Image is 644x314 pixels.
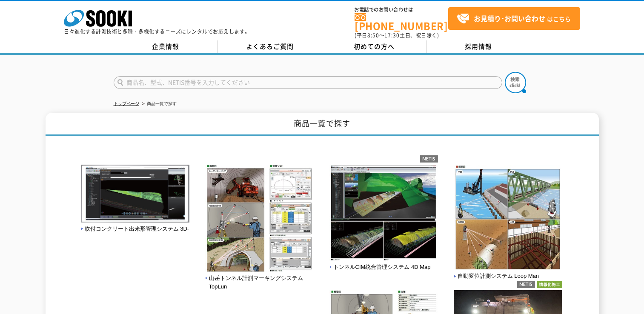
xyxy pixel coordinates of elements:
span: (平日 ～ 土日、祝日除く) [355,31,439,39]
img: btn_search.png [505,72,526,93]
img: 吹付コンクリート出来形管理システム 3D- [81,165,189,225]
img: トンネルCIM統合管理システム 4D Map [329,165,438,263]
a: トンネルCIM統合管理システム 4D Map [329,255,438,270]
a: よくあるご質問 [218,40,322,53]
span: お電話でのお問い合わせは [355,7,448,12]
img: 山岳トンネル計測マーキングシステム TopLun [205,165,314,274]
span: 吹付コンクリート出来形管理システム 3D- [81,225,189,234]
span: 17:30 [384,31,400,39]
a: お見積り･お問い合わせはこちら [448,7,580,30]
input: 商品名、型式、NETIS番号を入力してください [114,76,502,89]
p: 日々進化する計測技術と多種・多様化するニーズにレンタルでお応えします。 [64,29,250,34]
span: 初めての方へ [354,42,395,51]
a: [PHONE_NUMBER] [355,13,448,31]
h1: 商品一覧で探す [46,113,599,136]
img: netis [517,281,535,288]
li: 商品一覧で探す [140,100,177,108]
a: 採用情報 [426,40,531,53]
img: netis [420,155,438,163]
img: 情報化施工 [537,281,562,288]
span: 自動変位計測システム Loop Man [454,272,539,281]
a: トップページ [114,101,139,106]
span: 山岳トンネル計測マーキングシステム TopLun [205,274,314,292]
a: 初めての方へ [322,40,426,53]
span: 8:50 [367,31,379,39]
span: トンネルCIM統合管理システム 4D Map [329,263,431,272]
span: はこちら [457,12,571,25]
a: 自動変位計測システム Loop Man [454,264,562,280]
a: 企業情報 [114,40,218,53]
strong: お見積り･お問い合わせ [474,13,545,23]
img: 自動変位計測システム Loop Man [454,165,562,272]
a: 吹付コンクリート出来形管理システム 3D- [81,217,189,232]
a: 山岳トンネル計測マーキングシステム TopLun [205,266,314,290]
